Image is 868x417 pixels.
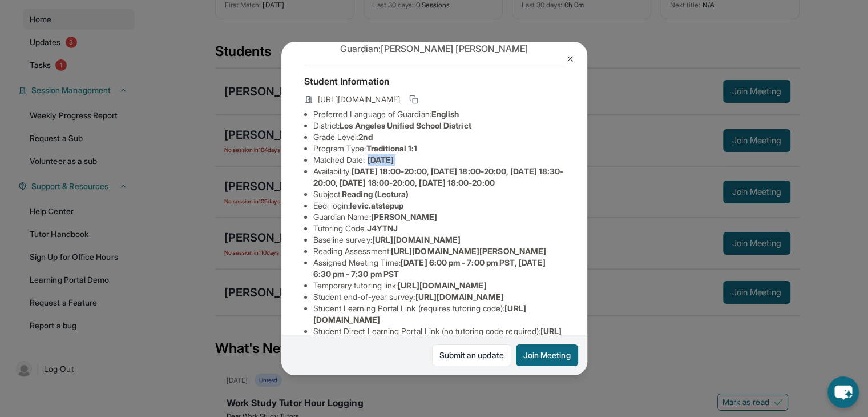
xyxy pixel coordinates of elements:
span: [URL][DOMAIN_NAME] [372,235,461,244]
button: Copy link [407,93,421,106]
li: Preferred Language of Guardian: [313,109,564,120]
span: English [431,109,459,119]
span: [URL][DOMAIN_NAME] [398,280,486,290]
li: Availability: [313,166,564,189]
span: Reading (Lectura) [342,189,409,199]
span: [PERSON_NAME] [371,212,438,222]
li: Student Direct Learning Portal Link (no tutoring code required) : [313,326,564,348]
li: District: [313,120,564,131]
button: Join Meeting [516,344,578,366]
li: Guardian Name : [313,211,564,223]
li: Baseline survey : [313,234,564,246]
span: [DATE] 6:00 pm - 7:00 pm PST, [DATE] 6:30 pm - 7:30 pm PST [313,258,546,279]
li: Program Type: [313,143,564,154]
span: [URL][DOMAIN_NAME][PERSON_NAME] [391,246,546,256]
li: Reading Assessment : [313,246,564,257]
li: Assigned Meeting Time : [313,257,564,280]
li: Tutoring Code : [313,223,564,234]
li: Student end-of-year survey : [313,291,564,303]
a: Submit an update [432,344,511,366]
p: Guardian: [PERSON_NAME] [PERSON_NAME] [304,42,564,55]
li: Matched Date: [313,154,564,166]
li: Temporary tutoring link : [313,280,564,291]
span: levic.atstepup [350,201,403,210]
h4: Student Information [304,74,564,88]
li: Subject : [313,189,564,200]
span: 2nd [358,132,372,142]
span: [DATE] 18:00-20:00, [DATE] 18:00-20:00, [DATE] 18:30-20:00, [DATE] 18:00-20:00, [DATE] 18:00-20:00 [313,166,564,187]
li: Grade Level: [313,131,564,143]
button: chat-button [827,376,859,408]
span: [DATE] [368,155,394,165]
span: J4YTNJ [367,223,398,233]
img: Close Icon [566,54,575,63]
span: Traditional 1:1 [366,143,417,153]
li: Eedi login : [313,200,564,211]
span: Los Angeles Unified School District [340,121,471,130]
span: [URL][DOMAIN_NAME] [415,292,503,302]
li: Student Learning Portal Link (requires tutoring code) : [313,303,564,326]
span: [URL][DOMAIN_NAME] [318,94,400,105]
